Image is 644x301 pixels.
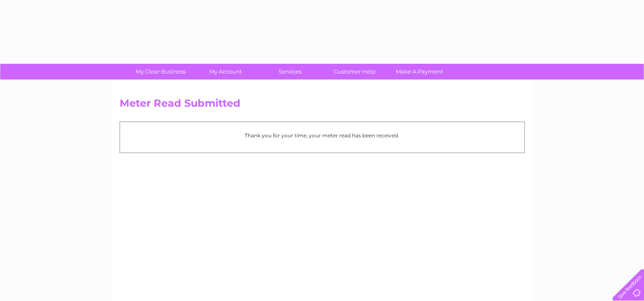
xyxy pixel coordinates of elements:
[126,64,196,80] a: My Clear Business
[384,64,455,80] a: Make A Payment
[124,131,520,139] p: Thank you for your time, your meter read has been received.
[190,64,260,80] a: My Account
[320,64,390,80] a: Customer Help
[255,64,325,80] a: Services
[120,97,525,114] h2: Meter Read Submitted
